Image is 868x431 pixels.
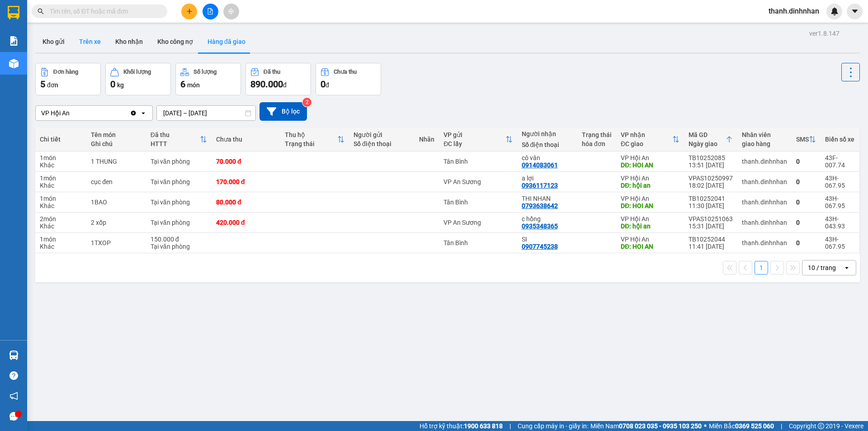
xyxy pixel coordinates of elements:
[522,130,573,137] div: Người nhận
[851,7,859,15] span: caret-down
[316,63,381,95] button: Chưa thu0đ
[621,236,679,243] div: VP Hội An
[825,215,854,230] div: 43H-043.93
[689,154,733,161] div: TB10252085
[522,175,573,182] div: a lợi
[181,4,197,19] button: plus
[689,195,733,202] div: TB10252041
[123,69,151,75] div: Khối lượng
[228,8,234,14] span: aim
[151,199,207,206] div: Tại văn phòng
[621,195,679,202] div: VP Hội An
[443,178,512,185] div: VP An Sương
[689,223,733,230] div: 15:31 [DATE]
[117,81,124,89] span: kg
[621,215,679,223] div: VP Hội An
[285,140,337,147] div: Trạng thái
[522,182,558,189] div: 0936117123
[40,136,82,143] div: Chi tiết
[582,131,612,138] div: Trạng thái
[9,59,19,68] img: warehouse-icon
[621,223,679,230] div: DĐ: hội an
[590,421,702,431] span: Miền Nam
[91,140,142,147] div: Ghi chú
[689,215,733,223] div: VPAS10251063
[9,412,18,421] span: message
[742,140,787,147] div: giao hàng
[522,223,558,230] div: 0935348365
[843,264,850,271] svg: open
[9,36,19,46] img: solution-icon
[808,263,836,272] div: 10 / trang
[825,136,854,143] div: Biển số xe
[689,175,733,182] div: VPAS10250997
[40,215,82,223] div: 2 món
[689,202,733,209] div: 11:30 [DATE]
[509,421,511,431] span: |
[830,7,839,15] img: icon-new-feature
[216,178,276,185] div: 170.000 đ
[283,81,287,89] span: đ
[582,140,612,147] div: hóa đơn
[825,154,854,169] div: 43F-007.74
[216,158,276,165] div: 70.000 đ
[522,243,558,250] div: 0907745238
[40,236,82,243] div: 1 món
[9,371,18,380] span: question-circle
[621,161,679,169] div: DĐ: HOI AN
[200,31,253,52] button: Hàng đã giao
[443,239,512,246] div: Tân Bình
[108,31,150,52] button: Kho nhận
[419,136,434,143] div: Nhãn
[140,109,147,117] svg: open
[809,28,840,38] div: ver 1.8.147
[443,219,512,226] div: VP An Sương
[825,195,854,209] div: 43H-067.95
[792,128,821,152] th: Toggle SortBy
[825,175,854,189] div: 43H-067.95
[621,154,679,161] div: VP Hội An
[35,63,101,95] button: Đơn hàng5đơn
[264,69,280,75] div: Đã thu
[40,202,82,209] div: Khác
[354,131,410,138] div: Người gửi
[689,131,726,138] div: Mã GD
[151,178,207,185] div: Tại văn phòng
[684,128,737,152] th: Toggle SortBy
[38,8,44,14] span: search
[187,81,200,89] span: món
[250,79,283,90] span: 890.000
[325,81,329,89] span: đ
[709,421,774,431] span: Miền Bắc
[689,140,726,147] div: Ngày giao
[621,243,679,250] div: DĐ: HOI AN
[150,31,200,52] button: Kho công nợ
[742,199,787,206] div: thanh.dinhnhan
[91,131,142,138] div: Tên món
[9,392,18,400] span: notification
[621,202,679,209] div: DĐ: HOI AN
[245,63,311,95] button: Đã thu890.000đ
[40,79,45,90] span: 5
[91,219,142,226] div: 2 xốp
[420,421,503,431] span: Hỗ trợ kỹ thuật:
[621,175,679,182] div: VP Hội An
[742,131,787,138] div: Nhân viên
[621,140,672,147] div: ĐC giao
[207,8,213,14] span: file-add
[180,79,185,90] span: 6
[157,106,255,120] input: Select a date range.
[193,69,217,75] div: Số lượng
[847,4,863,19] button: caret-down
[216,219,276,226] div: 420.000 đ
[796,158,816,165] div: 0
[151,140,200,147] div: HTTT
[146,128,212,152] th: Toggle SortBy
[796,136,809,143] div: SMS
[621,131,672,138] div: VP nhận
[443,131,505,138] div: VP gửi
[285,131,337,138] div: Thu hộ
[621,182,679,189] div: DĐ: hội an
[35,31,72,52] button: Kho gửi
[110,79,115,90] span: 0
